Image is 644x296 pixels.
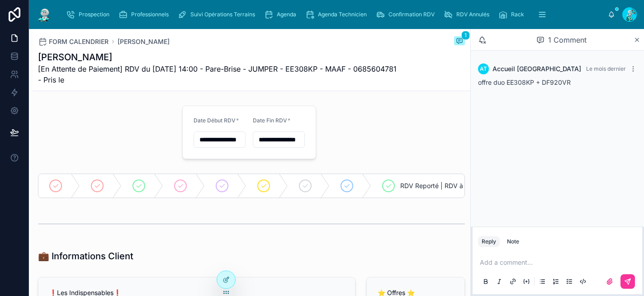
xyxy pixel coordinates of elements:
[548,34,587,45] span: 1 Comment
[175,6,261,23] a: Suivi Opérations Terrains
[38,63,397,85] span: [En Attente de Paiement] RDV du [DATE] 14:00 - Pare-Brise - JUMPER - EE308KP - MAAF - 0685604781 ...
[49,37,109,46] span: FORM CALENDRIER
[586,65,626,72] span: Le mois dernier
[79,11,109,18] span: Prospection
[388,11,435,18] span: Confirmation RDV
[253,117,287,124] span: Date Fin RDV
[454,36,465,47] button: 1
[461,31,470,40] span: 1
[511,11,524,18] span: Rack
[131,11,169,18] span: Professionnels
[116,6,175,23] a: Professionnels
[478,236,500,247] button: Reply
[303,6,373,23] a: Agenda Technicien
[496,6,530,23] a: Rack
[400,181,494,190] span: RDV Reporté | RDV à Confirmer
[456,11,489,18] span: RDV Annulés
[36,7,52,22] img: App logo
[373,6,441,23] a: Confirmation RDV
[441,6,496,23] a: RDV Annulés
[261,6,303,23] a: Agenda
[318,11,367,18] span: Agenda Technicien
[492,64,581,73] span: Accueil [GEOGRAPHIC_DATA]
[478,78,571,86] span: offre duo EE308KP + DF920VR
[503,236,523,247] button: Note
[194,117,236,124] span: Date Début RDV
[38,51,397,63] h1: [PERSON_NAME]
[277,11,296,18] span: Agenda
[63,6,116,23] a: Prospection
[38,250,133,262] h1: 💼 Informations Client
[480,65,487,73] span: AT
[60,5,608,24] div: scrollable content
[507,238,519,245] div: Note
[118,37,170,46] a: [PERSON_NAME]
[38,37,109,46] a: FORM CALENDRIER
[190,11,255,18] span: Suivi Opérations Terrains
